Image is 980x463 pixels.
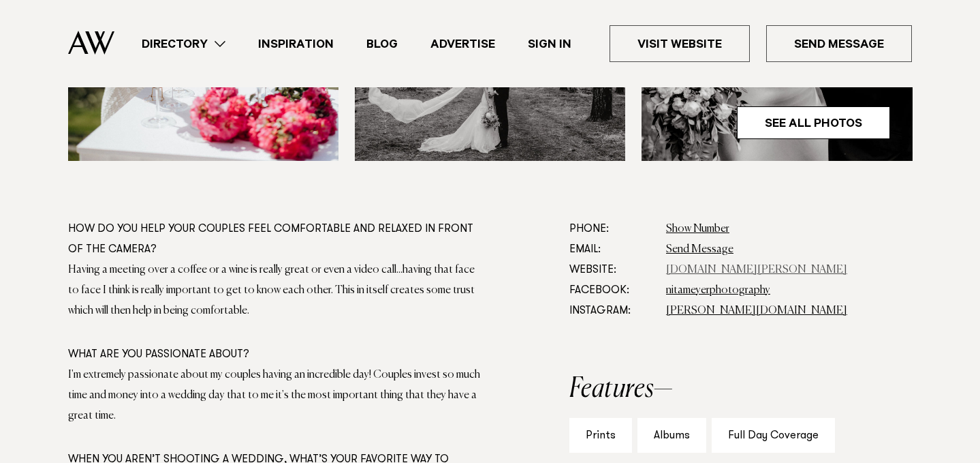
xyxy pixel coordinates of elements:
[68,219,481,260] div: How do you help your couples feel comfortable and relaxed in front of the camera?
[125,35,242,53] a: Directory
[569,219,655,239] dt: Phone:
[766,25,912,62] a: Send Message
[569,418,632,453] div: Prints
[68,31,114,55] img: Auckland Weddings Logo
[68,365,481,426] div: I'm extremely passionate about my couples having an incredible day! Couples invest so much time a...
[68,260,481,321] div: Having a meeting over a coffee or a wine is really great or even a video call...having that face ...
[414,35,511,53] a: Advertise
[666,244,733,255] a: Send Message
[569,280,655,301] dt: Facebook:
[666,224,729,235] a: Show Number
[511,35,588,53] a: Sign In
[242,35,350,53] a: Inspiration
[569,239,655,260] dt: Email:
[610,25,750,62] a: Visit Website
[637,418,706,453] div: Albums
[712,418,835,453] div: Full Day Coverage
[68,344,481,365] div: What are you passionate about?
[569,260,655,280] dt: Website:
[350,35,414,53] a: Blog
[666,265,847,275] a: [DOMAIN_NAME][PERSON_NAME]
[666,285,770,296] a: nitameyerphotography
[569,376,912,403] h2: Features
[666,305,847,316] a: [PERSON_NAME][DOMAIN_NAME]
[737,106,890,139] a: See All Photos
[569,301,655,321] dt: Instagram:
